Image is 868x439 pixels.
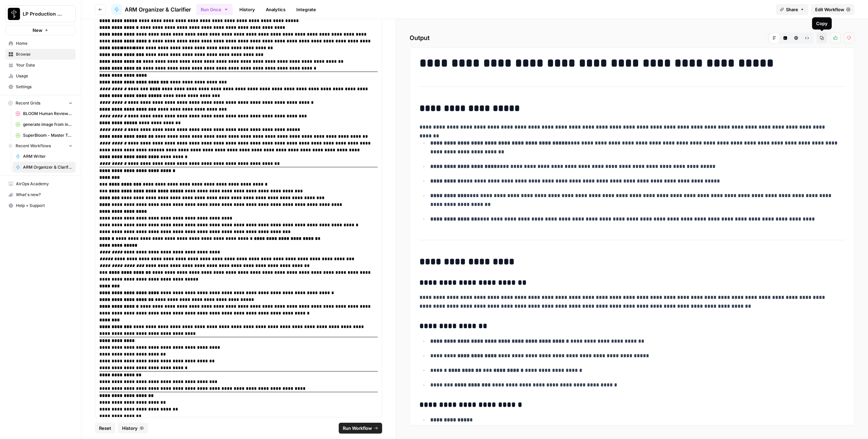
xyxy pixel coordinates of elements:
span: Reset [99,425,111,432]
button: History [118,423,148,434]
button: Run Workflow [339,423,382,434]
button: Recent Workflows [5,141,76,151]
span: Run Workflow [343,425,372,432]
button: Share [776,4,808,15]
span: generate image from input image (copyright tests) duplicate Grid [23,121,73,128]
span: LP Production Workloads [23,11,64,17]
div: What's new? [6,190,75,200]
span: History [122,425,138,432]
span: Home [16,40,73,46]
button: What's new? [5,189,76,200]
a: SuperBloom - Master Topic List [13,130,76,141]
span: Your Data [16,62,73,68]
button: New [5,25,76,35]
span: Usage [16,73,73,79]
span: Recent Grids [16,100,40,106]
span: SuperBloom - Master Topic List [23,132,73,138]
span: Browse [16,51,73,57]
span: ARM Writer [23,153,73,159]
a: Integrate [292,4,320,15]
a: Home [5,38,76,49]
button: Help + Support [5,200,76,211]
a: Usage [5,71,76,81]
button: Run Once [196,4,233,15]
a: Edit Workflow [811,4,854,15]
h2: Output [410,33,854,43]
a: Settings [5,81,76,92]
a: BLOOM Human Review (ver2) [13,108,76,119]
span: New [33,27,42,34]
img: LP Production Workloads Logo [8,8,20,20]
span: ARM Organizer & Clarifier [125,5,191,14]
a: History [235,4,259,15]
a: ARM Writer [13,151,76,162]
span: Share [786,6,798,13]
span: Edit Workflow [815,6,844,13]
span: Settings [16,84,73,90]
a: ARM Organizer & Clarifier [111,4,191,15]
a: Your Data [5,60,76,71]
span: AirOps Academy [16,181,73,187]
span: ARM Organizer & Clarifier [23,164,73,170]
button: Workspace: LP Production Workloads [5,5,76,22]
a: Analytics [262,4,290,15]
button: Recent Grids [5,98,76,108]
a: Browse [5,49,76,60]
span: Help + Support [16,203,73,209]
a: generate image from input image (copyright tests) duplicate Grid [13,119,76,130]
button: Reset [95,423,115,434]
a: AirOps Academy [5,178,76,189]
a: ARM Organizer & Clarifier [13,162,76,173]
span: BLOOM Human Review (ver2) [23,111,73,117]
span: Recent Workflows [16,143,51,149]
